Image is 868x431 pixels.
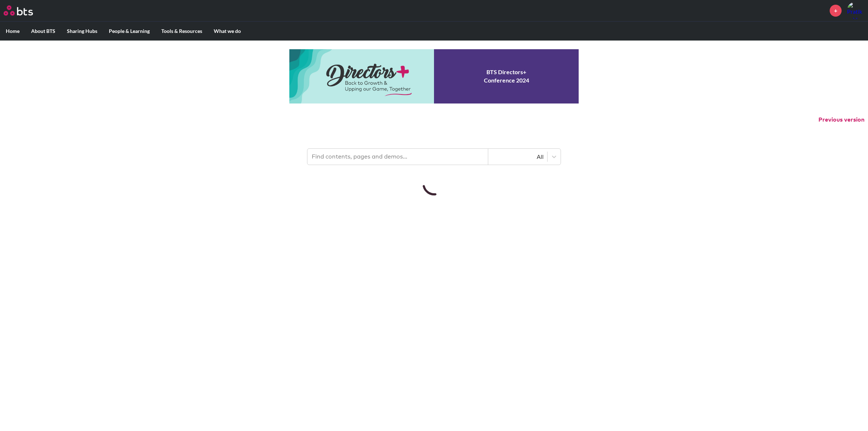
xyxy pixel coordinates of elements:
[156,22,208,41] label: Tools & Resources
[4,5,33,16] img: BTS Logo
[307,149,488,165] input: Find contents, pages and demos...
[289,49,579,103] a: Conference 2024
[208,22,247,41] label: What we do
[103,22,156,41] label: People & Learning
[847,2,864,19] a: Profile
[492,153,544,161] div: All
[4,5,46,16] a: Go home
[61,22,103,41] label: Sharing Hubs
[25,22,61,41] label: About BTS
[830,5,842,17] a: +
[847,2,864,19] img: Pratik Sabherwal
[818,116,864,124] button: Previous version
